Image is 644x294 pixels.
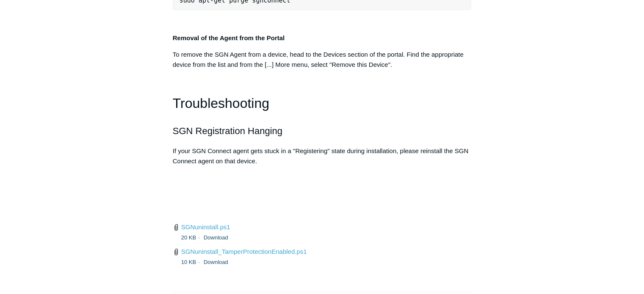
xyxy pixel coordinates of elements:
[181,234,202,241] span: 20 KB
[173,147,469,165] span: If your SGN Connect agent gets stuck in a "Registering" state during installation, please reinsta...
[181,248,307,255] a: SGNuninstall_TamperProtectionEnabled.ps1
[173,124,472,138] h2: SGN Registration Hanging
[204,259,228,265] a: Download
[173,93,472,114] h1: Troubleshooting
[204,234,228,241] a: Download
[181,259,202,265] span: 10 KB
[173,34,285,41] strong: Removal of the Agent from the Portal
[181,223,230,231] a: SGNuninstall.ps1
[173,51,464,68] span: To remove the SGN Agent from a device, head to the Devices section of the portal. Find the approp...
